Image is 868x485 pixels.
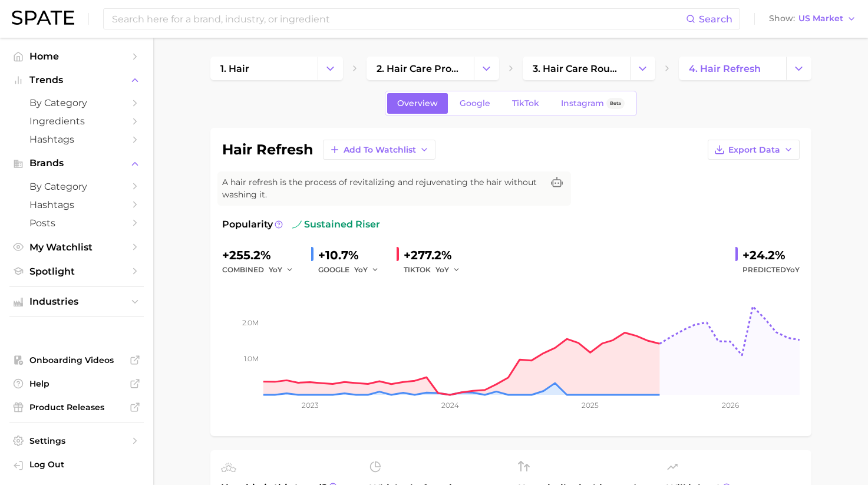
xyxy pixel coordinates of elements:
a: Overview [387,93,448,114]
a: InstagramBeta [551,93,635,114]
tspan: 2023 [301,401,318,410]
a: Hashtags [9,130,144,149]
span: Hashtags [29,134,124,145]
a: My Watchlist [9,238,144,256]
a: Help [9,375,144,392]
span: My Watchlist [29,242,124,253]
button: YoY [435,263,461,277]
a: by Category [9,94,144,112]
a: by Category [9,177,144,196]
span: Overview [397,98,438,108]
span: by Category [29,97,124,108]
span: 4. hair refresh [689,63,761,74]
a: Ingredients [9,112,144,130]
button: Change Category [318,57,343,80]
div: +255.2% [222,246,302,265]
span: by Category [29,181,124,192]
span: Product Releases [29,402,124,413]
div: combined [222,263,302,277]
a: Hashtags [9,196,144,214]
button: Trends [9,71,144,89]
span: 3. hair care routines [533,63,620,74]
img: SPATE [12,11,74,25]
div: +277.2% [404,246,468,265]
span: 1. hair [220,63,249,74]
button: YoY [269,263,294,277]
span: 2. hair care products [377,63,464,74]
span: YoY [435,265,449,275]
span: Export Data [728,145,780,155]
button: Add to Watchlist [323,140,435,160]
div: TIKTOK [404,263,468,277]
button: ShowUS Market [766,11,859,27]
span: Add to Watchlist [344,145,416,155]
span: Help [29,378,124,389]
div: +10.7% [318,246,387,265]
span: Ingredients [29,116,124,127]
tspan: 2025 [582,401,599,410]
span: Hashtags [29,199,124,210]
a: 1. hair [210,57,318,80]
span: Brands [29,158,124,169]
span: Settings [29,435,124,446]
a: 2. hair care products [367,57,474,80]
span: US Market [798,15,843,22]
a: Log out. Currently logged in with e-mail madalyn.thunell@olaplex.com. [9,456,144,476]
div: GOOGLE [318,263,387,277]
a: 3. hair care routines [523,57,630,80]
button: Industries [9,293,144,311]
tspan: 2024 [441,401,458,410]
span: Popularity [222,217,273,232]
a: TikTok [502,93,549,114]
span: sustained riser [292,217,380,232]
span: TikTok [512,98,539,108]
div: +24.2% [742,246,800,265]
button: YoY [354,263,379,277]
tspan: 2026 [721,401,738,410]
a: Settings [9,432,144,450]
span: A hair refresh is the process of revitalizing and rejuvenating the hair without washing it. [222,176,543,201]
a: 4. hair refresh [679,57,786,80]
span: Show [769,15,795,22]
a: Product Releases [9,398,144,416]
span: Home [29,51,124,62]
span: Log Out [29,459,134,470]
span: Beta [610,98,621,108]
a: Spotlight [9,262,144,281]
a: Google [450,93,500,114]
a: Onboarding Videos [9,351,144,369]
span: Spotlight [29,266,124,277]
span: Onboarding Videos [29,355,124,365]
a: Posts [9,214,144,232]
span: YoY [269,265,282,275]
span: Search [699,14,732,25]
span: Posts [29,217,124,229]
a: Home [9,47,144,65]
button: Change Category [630,57,655,80]
span: Instagram [561,98,604,108]
button: Change Category [786,57,811,80]
h1: hair refresh [222,143,313,157]
button: Brands [9,154,144,172]
button: Export Data [708,140,800,160]
img: sustained riser [292,220,302,229]
span: Industries [29,296,124,307]
button: Change Category [474,57,499,80]
span: YoY [354,265,368,275]
span: Predicted [742,263,800,277]
input: Search here for a brand, industry, or ingredient [111,9,686,29]
span: Google [460,98,490,108]
span: YoY [786,265,800,274]
span: Trends [29,75,124,85]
